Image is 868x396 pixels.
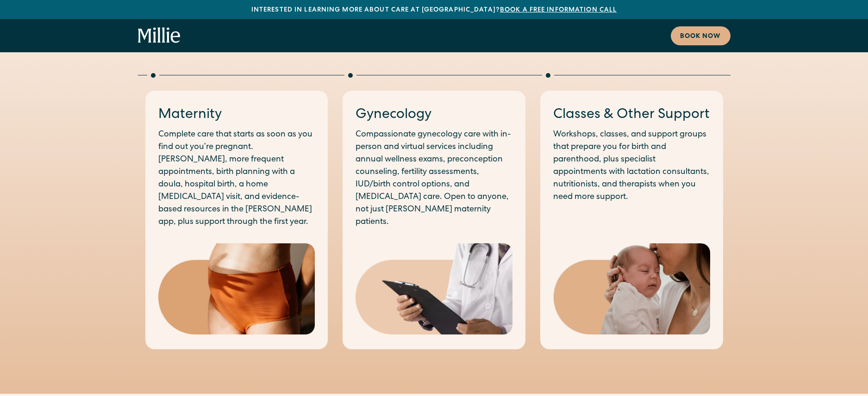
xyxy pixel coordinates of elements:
a: Book a free information call [500,7,617,13]
h3: Maternity [158,105,315,125]
p: Complete care that starts as soon as you find out you’re pregnant. [PERSON_NAME], more frequent a... [158,129,315,229]
img: Close-up of a woman's midsection wearing high-waisted postpartum underwear, highlighting comfort ... [158,243,315,334]
h3: Gynecology [356,105,512,125]
p: Workshops, classes, and support groups that prepare you for birth and parenthood, plus specialist... [553,129,710,204]
div: Book now [680,32,721,42]
p: Compassionate gynecology care with in-person and virtual services including annual wellness exams... [356,129,512,229]
a: home [138,27,181,44]
a: Book now [671,26,731,45]
img: Medical professional in a white coat holding a clipboard, representing expert care and diagnosis ... [356,243,512,334]
img: Mother gently kissing her newborn's head, capturing a tender moment of love and early bonding in ... [553,243,710,334]
h3: Classes & Other Support [553,105,710,125]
